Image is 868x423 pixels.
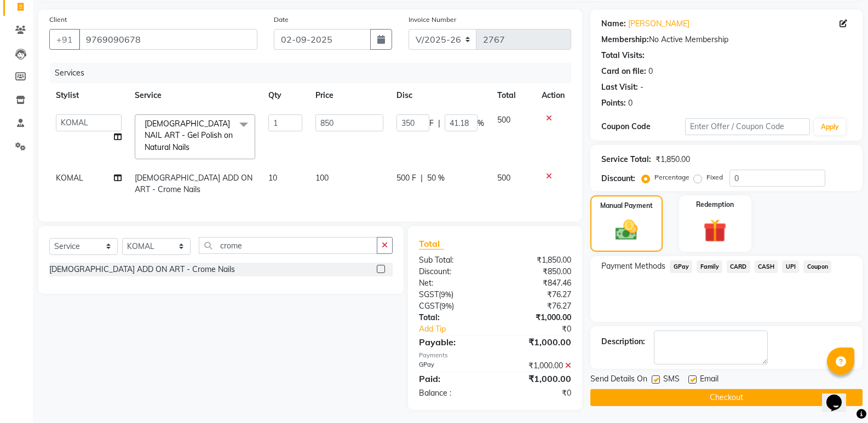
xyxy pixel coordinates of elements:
[49,83,128,108] th: Stylist
[189,142,194,152] a: x
[419,301,439,311] span: CGST
[782,260,799,273] span: UPI
[727,260,750,273] span: CARD
[268,173,277,183] span: 10
[696,216,734,245] img: _gift.svg
[262,83,309,108] th: Qty
[495,300,579,312] div: ₹76.27
[49,264,235,275] div: [DEMOGRAPHIC_DATA] ADD ON ART - Crome Nails
[491,83,535,108] th: Total
[411,335,495,349] div: Payable:
[411,360,495,372] div: GPay
[697,260,722,273] span: Family
[438,118,440,129] span: |
[145,119,233,152] span: [DEMOGRAPHIC_DATA] NAIL ART - Gel Polish on Natural Nails
[419,238,444,250] span: Total
[601,121,685,132] div: Coupon Code
[495,266,579,277] div: ₹850.00
[608,217,645,243] img: _cash.svg
[663,373,680,387] span: SMS
[495,360,579,372] div: ₹1,000.00
[656,154,690,165] div: ₹1,850.00
[421,172,423,184] span: |
[478,118,484,129] span: %
[315,173,329,183] span: 100
[411,300,495,312] div: ( )
[654,172,689,182] label: Percentage
[411,266,495,277] div: Discount:
[601,173,635,184] div: Discount:
[50,63,579,83] div: Services
[601,97,626,109] div: Points:
[700,373,718,387] span: Email
[495,372,579,385] div: ₹1,000.00
[601,336,645,347] div: Description:
[419,351,571,360] div: Payments
[411,387,495,399] div: Balance :
[411,323,509,335] a: Add Tip
[390,83,491,108] th: Disc
[535,83,571,108] th: Action
[79,29,257,50] input: Search by Name/Mobile/Email/Code
[49,29,80,50] button: +91
[495,277,579,289] div: ₹847.46
[601,34,649,45] div: Membership:
[670,260,692,273] span: GPay
[427,172,445,184] span: 50 %
[685,118,810,135] input: Enter Offer / Coupon Code
[648,66,653,77] div: 0
[601,154,651,165] div: Service Total:
[590,389,863,406] button: Checkout
[419,289,439,299] span: SGST
[601,260,665,272] span: Payment Methods
[509,323,579,335] div: ₹0
[601,66,646,77] div: Card on file:
[429,118,434,129] span: F
[497,115,510,125] span: 500
[411,372,495,385] div: Paid:
[822,379,857,412] iframe: chat widget
[803,260,831,273] span: Coupon
[49,15,67,25] label: Client
[755,260,778,273] span: CASH
[601,82,638,93] div: Last Visit:
[497,173,510,183] span: 500
[495,289,579,300] div: ₹76.27
[274,15,289,25] label: Date
[135,173,252,194] span: [DEMOGRAPHIC_DATA] ADD ON ART - Crome Nails
[495,335,579,349] div: ₹1,000.00
[199,237,377,254] input: Search or Scan
[706,172,723,182] label: Fixed
[628,18,689,30] a: [PERSON_NAME]
[411,289,495,300] div: ( )
[814,119,846,135] button: Apply
[309,83,390,108] th: Price
[600,201,653,211] label: Manual Payment
[495,312,579,323] div: ₹1,000.00
[56,173,83,183] span: KOMAL
[411,312,495,323] div: Total:
[411,277,495,289] div: Net:
[495,387,579,399] div: ₹0
[696,200,734,210] label: Redemption
[441,290,451,299] span: 9%
[411,254,495,266] div: Sub Total:
[396,172,416,184] span: 500 F
[409,15,456,25] label: Invoice Number
[590,373,647,387] span: Send Details On
[441,302,452,310] span: 9%
[628,97,633,109] div: 0
[601,50,645,61] div: Total Visits:
[640,82,643,93] div: -
[601,34,852,45] div: No Active Membership
[128,83,262,108] th: Service
[495,254,579,266] div: ₹1,850.00
[601,18,626,30] div: Name:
